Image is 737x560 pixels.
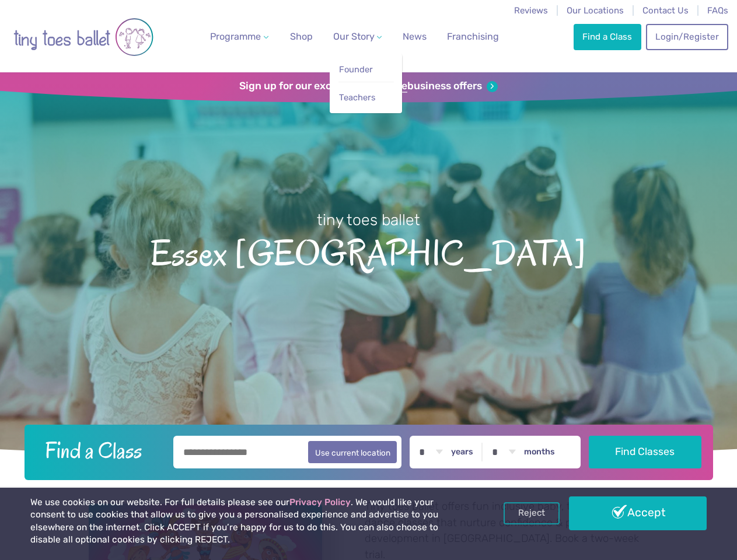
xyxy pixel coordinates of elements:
[338,87,394,108] a: Teachers
[646,24,728,50] a: Login/Register
[19,230,718,274] span: Essex [GEOGRAPHIC_DATA]
[567,5,624,16] a: Our Locations
[289,497,351,508] a: Privacy Policy
[36,436,165,465] h2: Find a Class
[205,25,273,48] a: Programme
[239,80,498,93] a: Sign up for our exclusivefranchisebusiness offers
[504,502,560,524] a: Reject
[30,496,470,547] p: We use cookies on our website. For full details please see our . We would like your consent to us...
[403,31,427,42] span: News
[317,211,420,229] small: tiny toes ballet
[333,31,375,42] span: Our Story
[442,25,504,48] a: Franchising
[328,25,386,48] a: Our Story
[339,64,373,75] span: Founder
[569,496,707,530] a: Accept
[524,447,555,457] label: months
[210,31,261,42] span: Programme
[290,31,313,42] span: Shop
[589,436,701,468] button: Find Classes
[707,5,728,16] a: FAQs
[398,25,431,48] a: News
[285,25,317,48] a: Shop
[13,8,153,66] img: tiny toes ballet
[514,5,548,16] a: Reviews
[447,31,499,42] span: Franchising
[574,24,641,50] a: Find a Class
[308,441,397,463] button: Use current location
[642,5,689,16] a: Contact Us
[339,92,375,103] span: Teachers
[338,59,394,80] a: Founder
[451,447,473,457] label: years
